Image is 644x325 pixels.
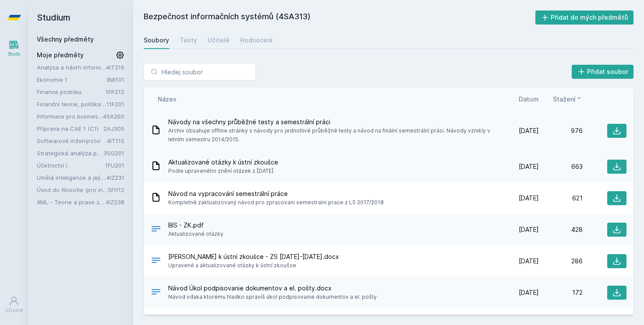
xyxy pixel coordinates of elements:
button: Přidat do mých předmětů [535,10,634,24]
a: Study [2,35,26,62]
div: 976 [539,126,583,135]
h2: Bezpečnost informačních systémů (4SA313) [144,10,535,24]
div: Soubory [144,36,169,45]
a: Příprava na CAE 1 (C1) [37,124,103,133]
a: 4SA260 [103,113,124,120]
div: DOCX [151,255,161,268]
div: 621 [539,194,583,203]
div: Uživatel [5,307,23,314]
a: Hodnocení [240,31,272,49]
a: Informace pro business (v angličtině) [37,112,103,121]
div: 428 [539,225,583,234]
a: Finance podniku [37,87,106,96]
a: Strategická analýza pro informatiky a statistiky [37,149,103,157]
span: [DATE] [519,194,539,203]
input: Hledej soubor [144,63,256,80]
a: 11F201 [106,101,124,108]
span: Aktualizované otázky k ústní zkoušce [168,158,278,167]
a: XML - Teorie a praxe značkovacích jazyků [37,198,106,206]
span: [DATE] [519,162,539,171]
a: Uživatel [2,291,26,318]
a: 3SG201 [103,150,124,157]
a: Účetnictví I. [37,161,105,170]
span: BIS - ZK.pdf [168,221,223,230]
span: [DATE] [519,288,539,297]
span: Návod na vypracování semestrální práce [168,189,384,198]
span: Návod Úkol podpisovanie dokumentov a el. pošty.docx [168,284,377,293]
button: Datum [519,94,539,104]
span: Archiv obsahuje offline stránky s návody pro jednotlivé průběžné testy a návod na finální semestr... [168,126,492,144]
a: 2AJ305 [103,125,124,132]
div: DOCX [151,287,161,299]
span: Návody na všechny průběžné testy a semestrální práci [168,118,492,126]
a: Úvod do filosofie (pro informatiky) [37,185,108,194]
a: Umělá inteligence a její aplikace [37,173,106,182]
a: 4IZ231 [106,174,124,181]
span: Podle upraveného znění otázek z [DATE] [168,167,278,175]
a: Testy [180,31,197,49]
span: [DATE] [519,126,539,135]
div: 663 [539,162,583,171]
button: Název [158,94,177,104]
a: Všechny předměty [37,35,94,43]
span: [DATE] [519,225,539,234]
div: Učitelé [208,36,230,45]
a: 1FP212 [106,88,124,95]
a: Analýza a návrh informačních systémů [37,63,106,72]
span: Stažení [553,94,576,104]
a: Soubory [144,31,169,49]
div: Testy [180,36,197,45]
div: Study [8,51,21,57]
span: Moje předměty [37,51,84,59]
a: Ekonomie 1 [37,75,106,84]
span: [DATE] [519,257,539,266]
a: 5FI112 [108,186,124,193]
a: 4IT115 [107,137,124,144]
a: 4IZ238 [106,199,124,206]
div: Hodnocení [240,36,272,45]
a: Softwarové inženýrství [37,136,107,145]
span: Návod vďaka ktorému hladko spravíš úkol podpisovanie dokumentov a el. pošty [168,293,377,301]
a: 4IT216 [106,64,124,71]
span: Aktualizované otázky [168,230,223,238]
a: 3MI101 [106,76,124,83]
a: Učitelé [208,31,230,49]
a: 1FU201 [105,162,124,169]
span: Kompletně zaktualizovaný návod pro zpracovani semestralni prace z LS 2017/2018 [168,198,384,207]
span: [PERSON_NAME] k ústní zkoušce - ZS [DATE]-[DATE].docx [168,252,339,261]
div: 172 [539,288,583,297]
span: Upravené a aktualizované otázky k ústní zkoušce [168,261,339,270]
a: Finanční teorie, politika a instituce [37,100,106,108]
div: PDF [151,224,161,236]
button: Přidat soubor [572,65,634,79]
button: Stažení [553,94,583,104]
div: 286 [539,257,583,266]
